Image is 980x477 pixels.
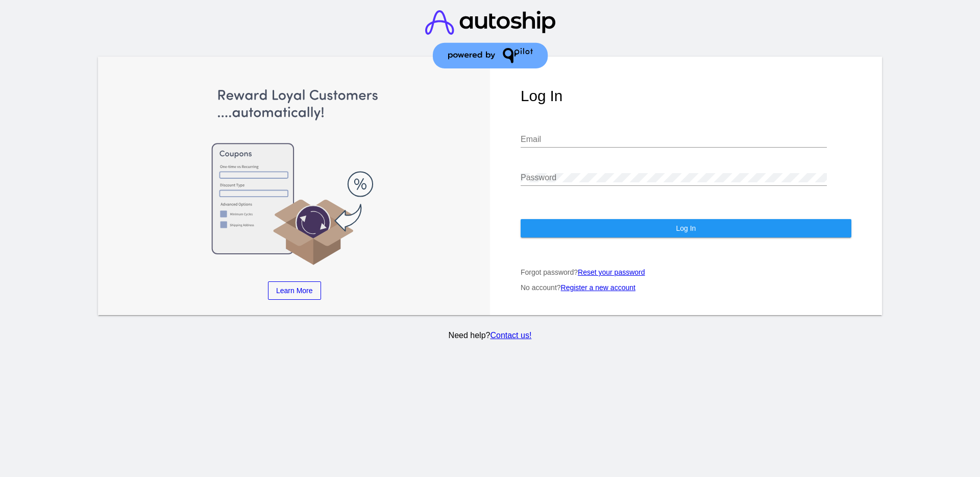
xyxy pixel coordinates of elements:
[96,331,884,340] p: Need help?
[521,135,827,144] input: Email
[521,219,851,237] button: Log In
[676,224,696,232] span: Log In
[490,331,531,340] a: Contact us!
[268,281,321,300] a: Learn More
[521,268,851,276] p: Forgot password?
[521,283,851,292] p: No account?
[129,87,460,266] img: Apply Coupons Automatically to Scheduled Orders with QPilot
[521,87,851,105] h1: Log In
[578,268,645,276] a: Reset your password
[561,283,635,292] a: Register a new account
[276,287,313,295] span: Learn More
